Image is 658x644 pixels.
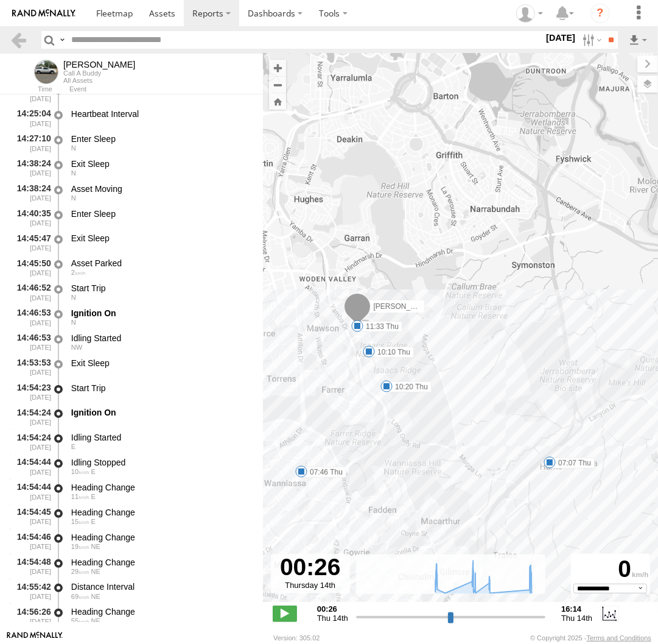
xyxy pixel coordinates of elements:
label: 10:20 Thu [387,381,432,392]
span: Heading: 49 [91,593,100,600]
span: 10 [71,468,89,475]
div: Exit Sleep [71,358,251,369]
div: Start Trip [71,383,251,394]
div: All Assets [63,77,135,84]
button: Zoom Home [269,93,286,110]
button: Zoom out [269,76,286,93]
div: 14:54:23 [DATE] [10,381,52,403]
span: 15 [71,518,89,525]
button: Zoom in [269,60,286,76]
div: Helen Mason [512,4,547,23]
div: 14:38:24 [DATE] [10,157,52,179]
div: Version: 305.02 [273,634,320,642]
span: 29 [71,568,89,575]
span: Heading: 105 [71,443,75,450]
span: Heading: 74 [91,518,96,525]
div: 14:45:50 [DATE] [10,256,52,278]
div: Enter Sleep [71,208,251,219]
div: Idling Started [71,333,251,344]
div: 14:54:46 [DATE] [10,530,52,553]
div: 14:45:47 [DATE] [10,232,52,254]
div: Event [69,87,263,93]
div: 14:56:26 [DATE] [10,604,52,627]
div: 14:25:04 [DATE] [10,107,52,129]
div: Ignition On [71,308,251,319]
div: Start Trip [71,283,251,294]
div: 14:40:35 [DATE] [10,207,52,229]
span: Heading: 326 [71,344,82,351]
span: Heading: 6 [71,319,76,326]
label: 07:46 Thu [301,467,346,478]
div: Heading Change [71,532,251,543]
div: Andrew - View Asset History [63,60,135,69]
span: Heading: 7 [71,194,76,202]
div: 14:54:45 [DATE] [10,505,52,528]
span: Heading: 7 [71,144,76,152]
div: Call A Buddy [63,69,135,77]
span: Thu 14th Aug 2025 [317,614,348,623]
label: 07:07 Thu [550,458,595,469]
div: 14:46:53 [DATE] [10,331,52,353]
div: Ignition On [71,407,251,418]
div: 14:54:24 [DATE] [10,430,52,453]
div: 14:53:53 [DATE] [10,356,52,378]
div: 14:54:48 [DATE] [10,555,52,578]
div: Enter Sleep [71,133,251,144]
div: Time [10,87,52,93]
div: Idling Started [71,432,251,443]
span: 11 [71,493,89,500]
span: Heading: 39 [91,617,100,625]
div: Heading Change [71,507,251,518]
div: Asset Moving [71,183,251,194]
span: Heading: 7 [71,169,76,177]
a: Terms and Conditions [587,634,651,642]
div: 14:54:44 [DATE] [10,480,52,503]
a: Back to previous Page [10,31,27,49]
span: Heading: 86 [91,493,96,500]
div: Distance Interval [71,581,251,592]
a: Visit our Website [7,632,63,644]
div: Idling Stopped [71,457,251,468]
div: Exit Sleep [71,233,251,244]
label: Search Query [57,31,67,49]
div: 14:46:53 [DATE] [10,306,52,328]
span: 2 [71,269,86,276]
div: 14:54:44 [DATE] [10,455,52,478]
strong: 16:14 [561,604,592,614]
div: 0 [573,556,648,584]
div: Asset Parked [71,258,251,269]
label: 11:33 Thu [357,321,402,332]
i: ? [590,4,610,23]
span: Heading: 86 [91,468,96,475]
label: Play/Stop [273,606,297,621]
div: Heading Change [71,557,251,568]
label: [DATE] [544,31,578,44]
span: Thu 14th Aug 2025 [561,614,592,623]
label: Search Filter Options [578,31,604,49]
span: Heading: 6 [71,294,76,301]
div: 14:54:24 [DATE] [10,406,52,428]
div: 14:38:24 [DATE] [10,182,52,204]
span: 69 [71,593,89,600]
div: 14:46:52 [DATE] [10,281,52,303]
img: rand-logo.svg [12,9,75,18]
div: 14:55:42 [DATE] [10,580,52,603]
span: Heading: 50 [91,568,100,575]
span: 55 [71,617,89,625]
span: 19 [71,543,89,550]
label: 10:10 Thu [369,347,414,358]
label: Export results as... [628,31,648,49]
div: Heading Change [71,482,251,493]
div: 14:27:10 [DATE] [10,132,52,154]
span: [PERSON_NAME] [373,302,433,311]
div: Heading Change [71,606,251,617]
div: Heartbeat Interval [71,108,251,119]
strong: 00:26 [317,604,348,614]
div: Exit Sleep [71,158,251,169]
div: © Copyright 2025 - [530,634,651,642]
span: Heading: 62 [91,543,100,550]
